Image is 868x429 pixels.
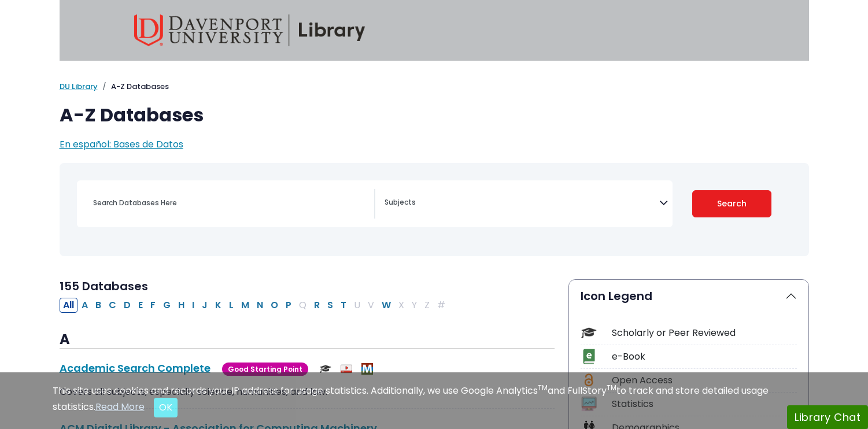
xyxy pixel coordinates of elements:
[222,363,308,376] span: Good Starting Point
[60,361,210,375] a: Academic Search Complete
[198,298,211,313] button: Filter Results J
[60,298,450,311] div: Alpha-list to filter by first letter of database name
[692,190,771,217] button: Submit for Search Results
[60,163,809,256] nav: Search filters
[60,81,98,92] a: DU Library
[581,325,597,341] img: Icon Scholarly or Peer Reviewed
[60,104,809,126] h1: A-Z Databases
[311,298,323,313] button: Filter Results R
[189,298,198,313] button: Filter Results I
[78,298,91,313] button: Filter Results A
[60,298,77,313] button: All
[147,298,159,313] button: Filter Results F
[60,278,148,294] span: 155 Databases
[135,298,146,313] button: Filter Results E
[60,331,555,349] h3: A
[337,298,350,313] button: Filter Results T
[160,298,174,313] button: Filter Results G
[92,298,105,313] button: Filter Results B
[134,14,365,46] img: Davenport University Library
[341,363,352,375] img: Audio & Video
[569,280,808,312] button: Icon Legend
[95,400,145,413] a: Read More
[361,363,373,375] img: MeL (Michigan electronic Library)
[238,298,253,313] button: Filter Results M
[120,298,134,313] button: Filter Results D
[378,298,394,313] button: Filter Results W
[60,81,809,93] nav: breadcrumb
[154,398,178,417] button: Close
[105,298,120,313] button: Filter Results C
[212,298,225,313] button: Filter Results K
[538,383,548,393] sup: TM
[175,298,188,313] button: Filter Results H
[267,298,282,313] button: Filter Results O
[581,349,597,364] img: Icon e-Book
[86,194,374,211] input: Search database by title or keyword
[60,138,183,151] a: En español: Bases de Datos
[320,363,331,375] img: Scholarly or Peer Reviewed
[98,81,169,93] li: A-Z Databases
[607,383,616,393] sup: TM
[282,298,295,313] button: Filter Results P
[612,326,797,340] div: Scholarly or Peer Reviewed
[253,298,267,313] button: Filter Results N
[385,199,659,208] textarea: Search
[787,405,868,429] button: Library Chat
[324,298,337,313] button: Filter Results S
[53,384,816,417] div: This site uses cookies and records your IP address for usage statistics. Additionally, we use Goo...
[226,298,237,313] button: Filter Results L
[612,350,797,364] div: e-Book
